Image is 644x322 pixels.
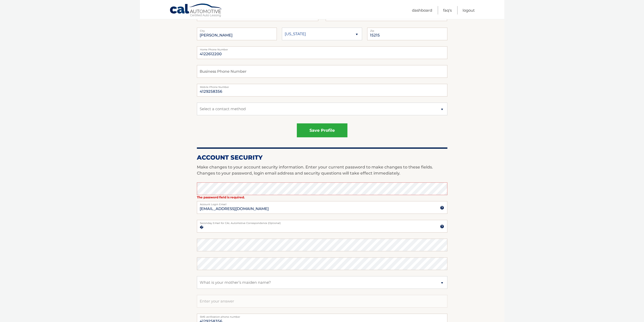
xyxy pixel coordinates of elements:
[197,220,447,224] label: Seconday Email for CAL Automotive Correspondence (Optional)
[197,195,245,199] strong: The password field is required.
[367,28,447,32] label: Zip
[197,314,447,318] label: SMS verification phone number
[197,201,447,205] label: Account Login Email
[170,3,223,18] a: Cal Automotive
[197,28,277,32] label: City
[197,154,447,161] h2: Account Security
[197,164,447,176] p: Make changes to your account security information. Enter your current password to make changes to...
[197,46,447,59] input: Home Phone Number
[197,28,277,40] input: City
[197,220,447,233] input: Seconday Email for CAL Automotive Correspondence (Optional)
[412,6,432,14] a: Dashboard
[197,295,447,308] input: Enter your answer
[463,6,475,14] a: Logout
[197,46,447,50] label: Home Phone Number
[443,6,452,14] a: FAQ's
[440,206,444,210] img: tooltip.svg
[440,224,444,229] img: tooltip.svg
[297,123,347,137] button: save profile
[367,28,447,40] input: Zip
[197,84,447,88] label: Mobile Phone Number
[197,65,447,78] input: Business Phone Number
[197,84,447,97] input: Mobile Phone Number
[197,201,447,214] input: Account Login Email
